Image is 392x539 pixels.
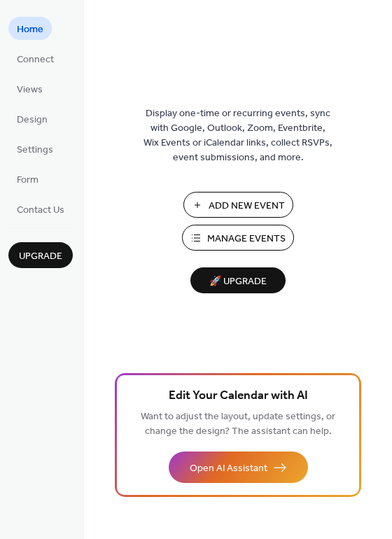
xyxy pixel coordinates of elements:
[8,17,52,40] a: Home
[19,249,62,264] span: Upgrade
[17,203,64,218] span: Contact Us
[17,143,53,157] span: Settings
[199,272,277,291] span: 🚀 Upgrade
[169,451,308,483] button: Open AI Assistant
[143,106,332,165] span: Display one-time or recurring events, sync with Google, Outlook, Zoom, Eventbrite, Wix Events or ...
[8,167,47,190] a: Form
[17,173,38,188] span: Form
[169,386,308,406] span: Edit Your Calendar with AI
[8,77,51,100] a: Views
[207,232,286,246] span: Manage Events
[17,83,43,97] span: Views
[8,47,62,70] a: Connect
[8,242,73,268] button: Upgrade
[209,199,285,213] span: Add New Event
[183,192,293,218] button: Add New Event
[182,225,294,251] button: Manage Events
[8,107,56,130] a: Design
[17,52,54,67] span: Connect
[141,407,335,441] span: Want to adjust the layout, update settings, or change the design? The assistant can help.
[190,267,286,293] button: 🚀 Upgrade
[190,461,267,476] span: Open AI Assistant
[8,137,62,160] a: Settings
[17,22,43,37] span: Home
[17,113,48,127] span: Design
[8,197,73,220] a: Contact Us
